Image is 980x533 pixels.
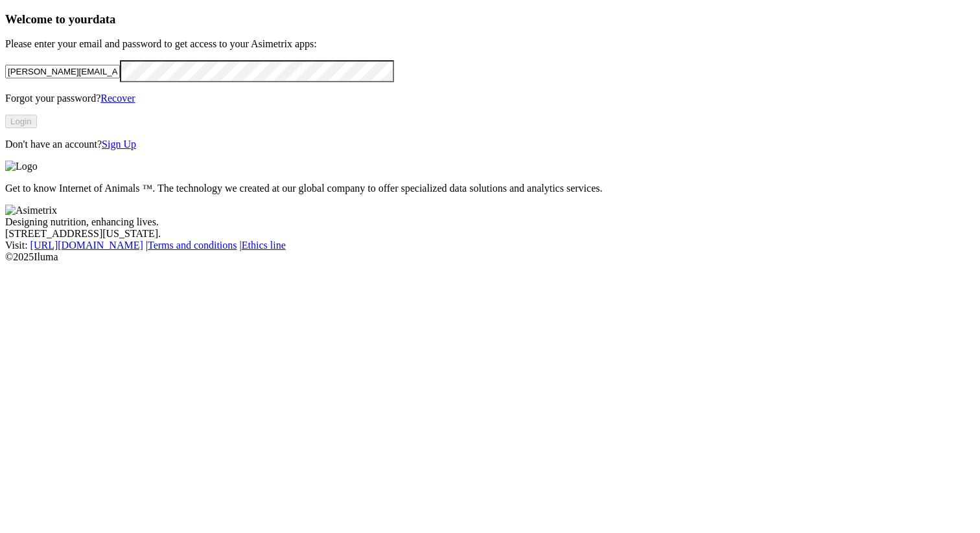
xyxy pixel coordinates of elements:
span: data [93,12,115,26]
a: Terms and conditions [148,240,237,251]
p: Please enter your email and password to get access to your Asimetrix apps: [5,38,975,50]
p: Forgot your password? [5,93,975,104]
input: Your email [5,65,120,78]
div: © 2025 Iluma [5,251,975,263]
p: Don't have an account? [5,139,975,150]
button: Login [5,115,37,128]
div: [STREET_ADDRESS][US_STATE]. [5,228,975,240]
img: Logo [5,161,38,172]
h3: Welcome to your [5,12,975,27]
a: Sign Up [102,139,136,150]
img: Asimetrix [5,205,57,216]
div: Designing nutrition, enhancing lives. [5,216,975,228]
a: Recover [100,93,135,104]
a: Ethics line [242,240,286,251]
a: [URL][DOMAIN_NAME] [30,240,143,251]
p: Get to know Internet of Animals ™. The technology we created at our global company to offer speci... [5,183,975,194]
div: Visit : | | [5,240,975,251]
